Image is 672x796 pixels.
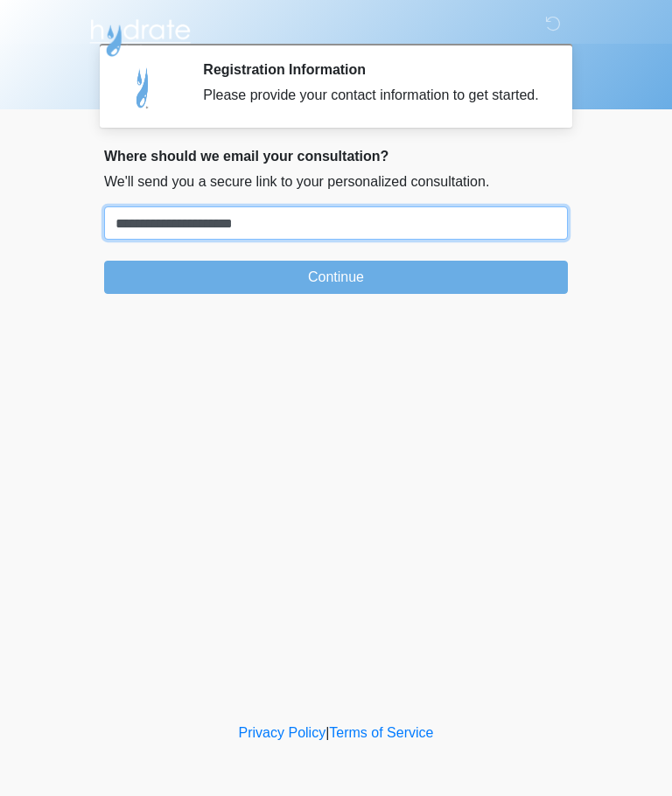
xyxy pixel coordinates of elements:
[329,725,433,740] a: Terms of Service
[117,61,170,114] img: Agent Avatar
[239,725,326,740] a: Privacy Policy
[87,13,193,58] img: Hydrate IV Bar - Arcadia Logo
[203,85,542,106] div: Please provide your contact information to get started.
[104,148,568,164] h2: Where should we email your consultation?
[325,725,329,740] a: |
[104,261,568,294] button: Continue
[104,171,568,192] p: We'll send you a secure link to your personalized consultation.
